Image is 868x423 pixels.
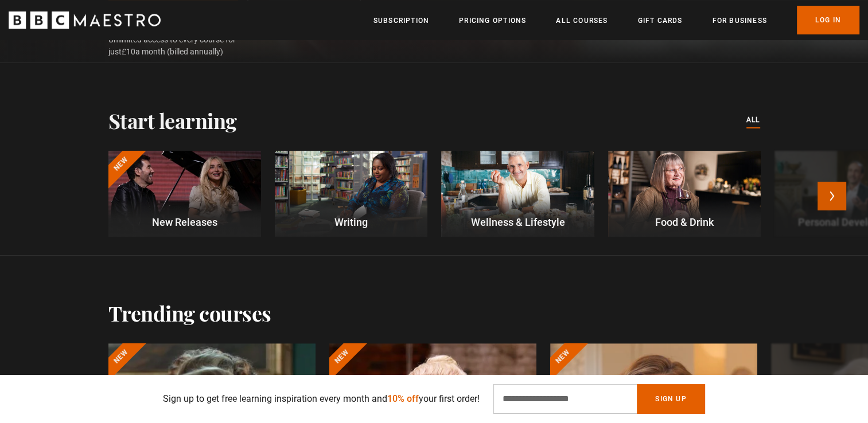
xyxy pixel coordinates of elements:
[556,15,608,26] a: All Courses
[275,151,427,237] a: Writing
[608,214,761,230] p: Food & Drink
[373,6,859,34] nav: Primary
[712,15,766,26] a: For business
[108,108,237,132] h2: Start learning
[275,214,427,230] p: Writing
[746,114,760,127] a: All
[9,11,161,29] svg: BBC Maestro
[387,393,419,404] span: 10% off
[108,34,263,58] span: Unlimited access to every course for just a month (billed annually)
[608,151,761,237] a: Food & Drink
[108,151,261,237] a: New New Releases
[108,214,260,230] p: New Releases
[441,214,594,230] p: Wellness & Lifestyle
[441,151,594,237] a: Wellness & Lifestyle
[373,15,429,26] a: Subscription
[459,15,526,26] a: Pricing Options
[637,384,704,414] button: Sign Up
[637,15,682,26] a: Gift Cards
[163,392,480,406] p: Sign up to get free learning inspiration every month and your first order!
[108,301,271,325] h2: Trending courses
[122,47,135,56] span: £10
[797,6,859,34] a: Log In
